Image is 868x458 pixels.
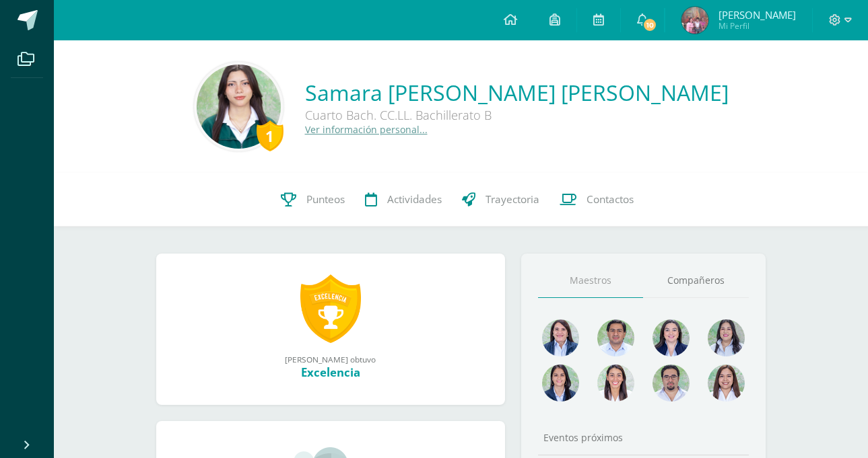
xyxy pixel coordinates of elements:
[708,365,745,402] img: 1be4a43e63524e8157c558615cd4c825.png
[387,192,442,206] span: Actividades
[170,354,492,365] div: [PERSON_NAME] obtuvo
[538,431,749,444] div: Eventos próximos
[170,365,492,380] div: Excelencia
[306,192,345,206] span: Punteos
[197,65,281,149] img: 36e34fcbd9e8d7442381555b49bcdc7f.png
[305,123,428,136] a: Ver información personal...
[642,17,657,32] span: 10
[587,192,634,206] span: Contactos
[355,173,452,227] a: Actividades
[681,7,708,34] img: 220c076b6306047aa4ad45b7e8690726.png
[257,120,283,151] div: 1
[597,319,634,356] img: 1e7bfa517bf798cc96a9d855bf172288.png
[538,264,644,298] a: Maestros
[271,173,355,227] a: Punteos
[597,365,634,402] img: 38d188cc98c34aa903096de2d1c9671e.png
[542,319,579,356] img: 4477f7ca9110c21fc6bc39c35d56baaa.png
[643,264,749,298] a: Compañeros
[542,365,579,402] img: d4e0c534ae446c0d00535d3bb96704e9.png
[708,319,745,356] img: 1934cc27df4ca65fd091d7882280e9dd.png
[305,107,709,123] div: Cuarto Bach. CC.LL. Bachillerato B
[486,192,539,206] span: Trayectoria
[549,173,644,227] a: Contactos
[719,20,796,32] span: Mi Perfil
[653,319,690,356] img: 468d0cd9ecfcbce804e3ccd48d13f1ad.png
[452,173,549,227] a: Trayectoria
[719,8,796,22] span: [PERSON_NAME]
[653,365,690,402] img: d7e1be39c7a5a7a89cfb5608a6c66141.png
[305,78,729,107] a: Samara [PERSON_NAME] [PERSON_NAME]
